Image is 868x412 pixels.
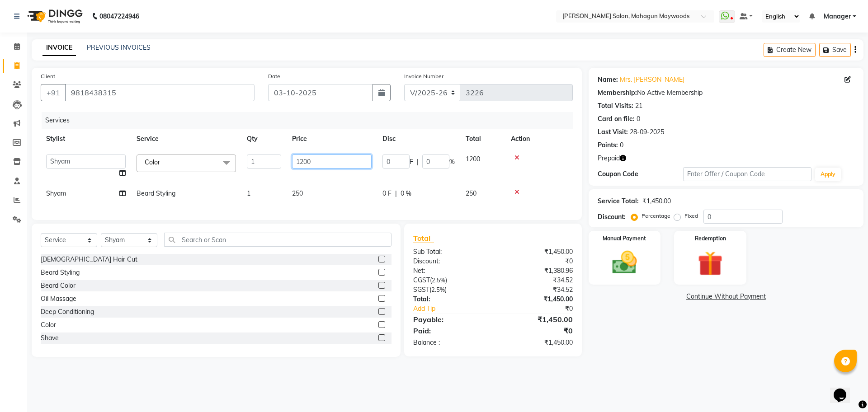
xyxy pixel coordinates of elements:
[406,285,493,295] div: ( )
[404,72,443,80] label: Invoice Number
[598,212,626,222] div: Discount:
[41,307,94,317] div: Deep Conditioning
[493,325,579,336] div: ₹0
[41,333,59,343] div: Shave
[466,155,480,163] span: 1200
[493,247,579,257] div: ₹1,450.00
[41,255,137,264] div: [DEMOGRAPHIC_DATA] Hair Cut
[406,257,493,266] div: Discount:
[247,189,250,197] span: 1
[598,154,620,163] span: Prepaid
[598,197,639,206] div: Service Total:
[287,129,377,149] th: Price
[449,157,455,167] span: %
[603,234,646,243] label: Manual Payment
[466,189,476,197] span: 250
[87,43,151,51] a: PREVIOUS INVOICES
[635,101,642,111] div: 21
[598,101,633,111] div: Total Visits:
[642,197,671,206] div: ₹1,450.00
[395,189,397,198] span: |
[598,140,618,150] div: Points:
[42,40,76,56] a: INVOICE
[23,4,85,29] img: logo
[406,266,493,276] div: Net:
[406,247,493,257] div: Sub Total:
[493,257,579,266] div: ₹0
[598,88,854,98] div: No Active Membership
[65,84,255,101] input: Search by Name/Mobile/Email/Code
[292,189,303,197] span: 250
[137,189,175,197] span: Beard Styling
[145,158,160,166] span: Color
[417,157,419,167] span: |
[432,276,445,284] span: 2.5%
[507,304,579,314] div: ₹0
[493,285,579,295] div: ₹34.52
[684,212,698,220] label: Fixed
[268,72,280,80] label: Date
[41,268,80,277] div: Beard Styling
[630,127,664,137] div: 28-09-2025
[493,338,579,347] div: ₹1,450.00
[598,127,628,137] div: Last Visit:
[598,75,618,84] div: Name:
[695,234,726,243] label: Redemption
[413,276,430,284] span: CGST
[406,325,493,336] div: Paid:
[160,158,164,166] a: x
[164,233,392,247] input: Search or Scan
[42,112,580,129] div: Services
[819,43,851,57] button: Save
[690,248,731,279] img: _gift.svg
[413,234,434,243] span: Total
[493,266,579,276] div: ₹1,380.96
[401,189,411,198] span: 0 %
[406,276,493,285] div: ( )
[406,304,507,314] a: Add Tip
[377,129,460,149] th: Disc
[460,129,505,149] th: Total
[683,167,811,181] input: Enter Offer / Coupon Code
[493,314,579,325] div: ₹1,450.00
[406,295,493,304] div: Total:
[830,376,859,403] iframe: chat widget
[41,320,56,330] div: Color
[620,75,684,84] a: Mrs. [PERSON_NAME]
[604,248,645,277] img: _cash.svg
[598,88,637,98] div: Membership:
[382,189,392,198] span: 0 F
[413,286,429,294] span: SGST
[824,12,851,21] span: Manager
[41,281,75,290] div: Beard Color
[642,212,670,220] label: Percentage
[46,189,66,197] span: Shyam
[493,295,579,304] div: ₹1,450.00
[764,43,816,57] button: Create New
[41,129,131,149] th: Stylist
[505,129,573,149] th: Action
[241,129,287,149] th: Qty
[41,294,76,304] div: Oil Massage
[406,338,493,347] div: Balance :
[598,169,683,179] div: Coupon Code
[637,114,640,124] div: 0
[406,314,493,325] div: Payable:
[598,114,635,124] div: Card on file:
[815,168,841,181] button: Apply
[131,129,241,149] th: Service
[620,140,623,150] div: 0
[41,72,55,80] label: Client
[431,286,445,293] span: 2.5%
[41,84,66,101] button: +91
[410,157,413,167] span: F
[493,276,579,285] div: ₹34.52
[99,4,139,29] b: 08047224946
[590,292,862,301] a: Continue Without Payment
